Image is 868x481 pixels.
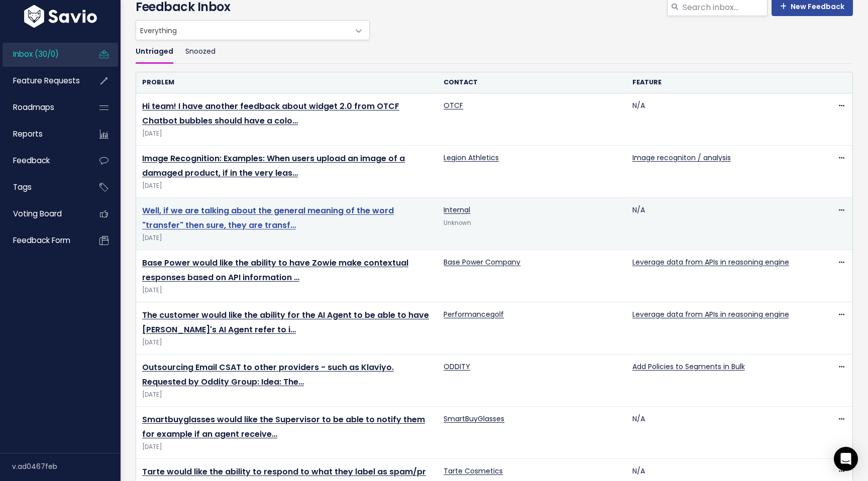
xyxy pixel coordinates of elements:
[136,21,349,40] span: Everything
[13,208,62,219] span: Voting Board
[12,453,121,479] div: v.ad0467feb
[13,129,43,139] span: Reports
[142,309,429,335] a: The customer would like the ability for the AI Agent to be able to have [PERSON_NAME]'s AI Agent ...
[142,181,431,191] span: [DATE]
[444,219,471,227] span: Unknown
[632,257,789,267] a: Leverage data from APIs in reasoning engine
[185,40,215,64] a: Snoozed
[626,198,815,250] td: N/A
[444,414,504,424] a: SmartBuyGlasses
[834,447,858,471] div: Open Intercom Messenger
[22,5,99,28] img: logo-white.9d6f32f41409.svg
[142,362,394,388] a: Outsourcing Email CSAT to other providers - such as Klaviyo. Requested by Oddity Group: Idea: The…
[444,309,504,319] a: Performancegolf
[136,20,370,40] span: Everything
[444,257,520,267] a: Base Power Company
[13,235,70,246] span: Feedback form
[3,69,83,92] a: Feature Requests
[136,40,173,64] a: Untriaged
[3,43,83,66] a: Inbox (30/0)
[13,155,50,166] span: Feedback
[626,407,815,459] td: N/A
[632,309,789,319] a: Leverage data from APIs in reasoning engine
[142,442,431,452] span: [DATE]
[13,182,32,192] span: Tags
[142,153,405,179] a: Image Recognition: Examples: When users upload an image of a damaged product, if in the very leas…
[444,205,470,215] a: Internal
[142,285,431,296] span: [DATE]
[13,102,54,112] span: Roadmaps
[438,72,626,93] th: Contact
[626,93,815,146] td: N/A
[3,149,83,172] a: Feedback
[444,100,463,110] a: OTCF
[3,202,83,225] a: Voting Board
[13,49,59,59] span: Inbox (30/0)
[444,362,470,372] a: ODDITY
[3,123,83,146] a: Reports
[3,176,83,199] a: Tags
[142,414,425,440] a: Smartbuyglasses would like the Supervisor to be able to notify them for example if an agent receive…
[3,96,83,119] a: Roadmaps
[142,205,394,231] a: Well, if we are talking about the general meaning of the word "transfer" then sure, they are transf…
[3,229,83,252] a: Feedback form
[142,257,408,283] a: Base Power would like the ability to have Zowie make contextual responses based on API information …
[136,40,853,64] ul: Filter feature requests
[632,153,731,163] a: Image recogniton / analysis
[142,233,431,244] span: [DATE]
[142,129,431,139] span: [DATE]
[632,362,745,372] a: Add Policies to Segments in Bulk
[626,72,815,93] th: Feature
[142,100,399,127] a: Hi team! I have another feedback about widget 2.0 from OTCF Chatbot bubbles should have a colo…
[142,390,431,400] span: [DATE]
[13,75,80,86] span: Feature Requests
[136,72,438,93] th: Problem
[444,153,499,163] a: Legion Athletics
[142,337,431,348] span: [DATE]
[444,466,503,476] a: Tarte Cosmetics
